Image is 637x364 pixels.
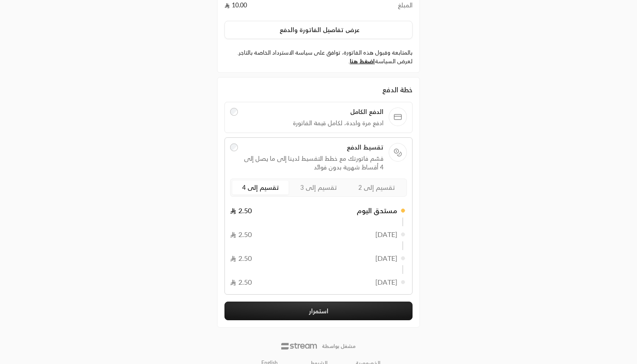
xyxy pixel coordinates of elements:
span: مستحق اليوم [357,205,397,216]
div: خطة الدفع [224,84,413,95]
label: بالمتابعة وقبول هذه الفاتورة، توافق على سياسة الاسترداد الخاصة بالتاجر. لعرض السياسة . [224,49,413,65]
span: [DATE] [375,277,397,287]
button: عرض تفاصيل الفاتورة والدفع [224,21,413,39]
span: تقسيم إلى 3 [300,184,337,191]
span: الدفع الكامل [243,107,384,116]
span: تقسيم إلى 2 [358,184,395,191]
span: ادفع مرة واحدة، لكامل قيمة الفاتورة [243,119,384,127]
span: تقسيم إلى 4 [242,184,279,191]
input: تقسيط الدفعقسّم فاتورتك مع خطط التقسيط لدينا إلى ما يصل إلى 4 أقساط شهرية بدون فوائد [230,143,238,151]
p: مشغل بواسطة [322,343,356,350]
button: استمرار [224,302,413,320]
input: الدفع الكاملادفع مرة واحدة، لكامل قيمة الفاتورة [230,108,238,116]
td: 10.00 [224,1,376,14]
span: تقسيط الدفع [243,143,384,152]
span: [DATE] [375,253,397,263]
span: 2.50 [230,205,252,216]
a: اضغط هنا [350,58,375,65]
span: [DATE] [375,229,397,240]
td: المبلغ [376,1,413,14]
span: 2.50 [230,229,252,240]
span: قسّم فاتورتك مع خطط التقسيط لدينا إلى ما يصل إلى 4 أقساط شهرية بدون فوائد [243,154,384,172]
span: 2.50 [230,253,252,263]
span: 2.50 [230,277,252,287]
